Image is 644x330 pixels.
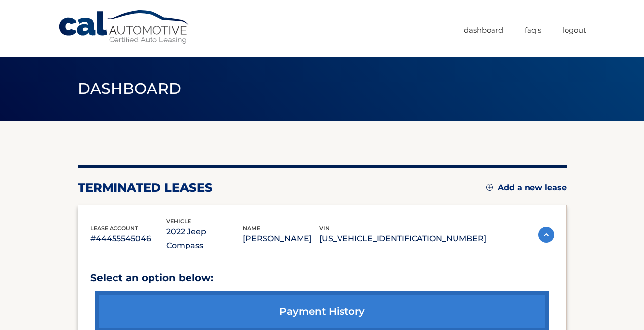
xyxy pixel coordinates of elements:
p: [US_VEHICLE_IDENTIFICATION_NUMBER] [319,232,486,246]
p: #44455545046 [90,232,167,246]
span: vin [319,225,330,232]
p: Select an option below: [90,269,554,287]
p: [PERSON_NAME] [243,232,319,246]
a: Dashboard [464,22,503,38]
span: name [243,225,260,232]
span: lease account [90,225,138,232]
img: accordion-active.svg [538,227,554,243]
a: Cal Automotive [58,10,191,45]
span: Dashboard [78,80,182,98]
a: Add a new lease [486,183,567,193]
img: add.svg [486,184,493,191]
a: Logout [563,22,586,38]
span: vehicle [166,218,191,225]
a: FAQ's [525,22,541,38]
h2: terminated leases [78,180,213,195]
p: 2022 Jeep Compass [166,225,243,252]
